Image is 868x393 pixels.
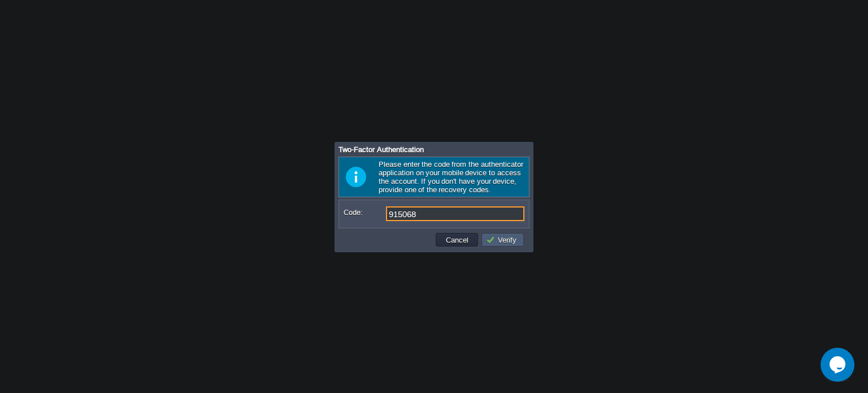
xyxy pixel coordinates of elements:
button: Cancel [442,235,472,245]
iframe: chat widget [821,348,857,382]
label: Code: [344,206,385,218]
button: Verify [486,235,520,245]
span: Two-Factor Authentication [338,145,424,154]
div: Please enter the code from the authenticator application on your mobile device to access the acco... [338,157,530,197]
